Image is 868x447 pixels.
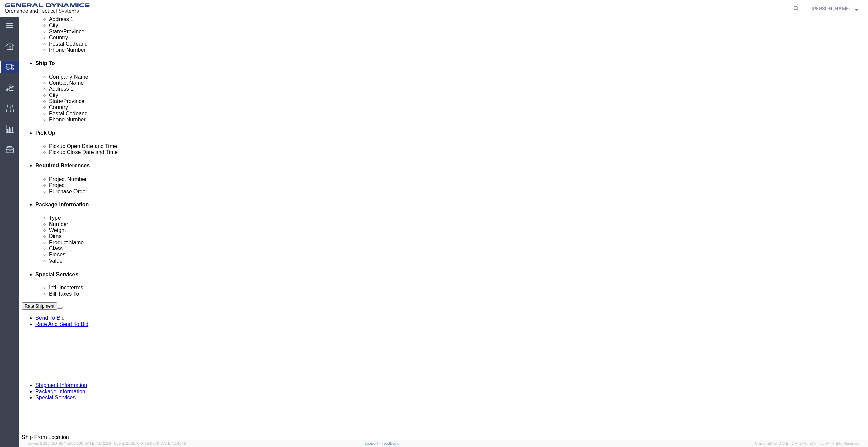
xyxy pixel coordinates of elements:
[381,441,399,445] a: Feedback
[27,441,111,445] span: Server: 2025.16.0-9544af67660
[114,441,186,445] span: Client: 2025.16.0-8fc0770
[364,441,381,445] a: Support
[160,441,186,445] span: [DATE] 10:40:19
[19,17,868,440] iframe: FS Legacy Container
[755,441,860,446] span: Copyright © [DATE]-[DATE] Agistix Inc., All Rights Reserved
[812,5,850,12] span: Justin Bowdich
[811,4,858,13] button: [PERSON_NAME]
[5,3,90,14] img: logo
[83,441,111,445] span: [DATE] 10:42:29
